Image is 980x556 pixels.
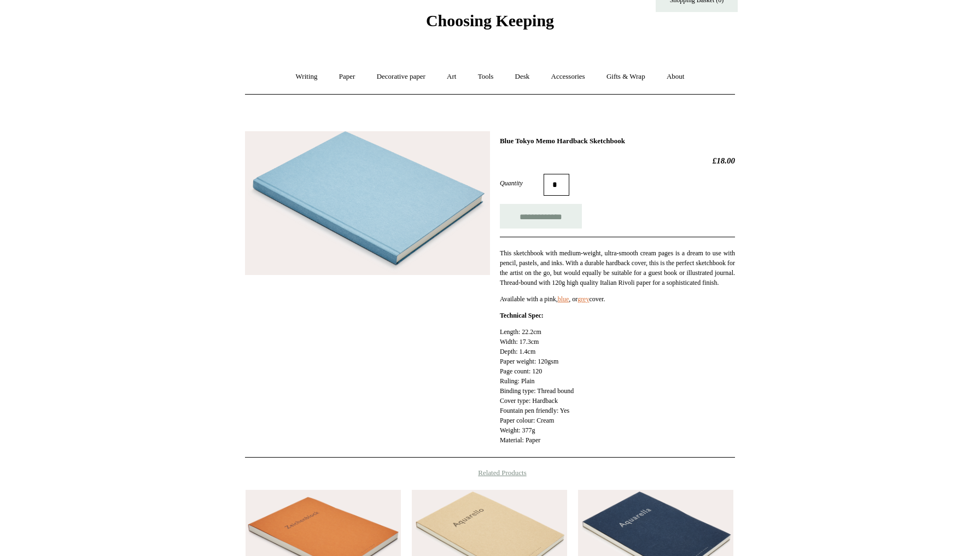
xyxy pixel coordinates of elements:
[329,62,365,91] a: Paper
[500,327,735,445] p: Length: 22.2cm Width: 17.3cm Depth: 1.4cm Paper weight: 120gsm Page count: 120 Ruling: Plain Bind...
[426,20,554,28] a: Choosing Keeping
[500,312,544,319] strong: Technical Spec:
[657,62,695,91] a: About
[505,62,540,91] a: Desk
[597,62,655,91] a: Gifts & Wrap
[367,62,435,91] a: Decorative paper
[426,11,554,30] span: Choosing Keeping
[500,178,544,188] label: Quantity
[437,62,466,91] a: Art
[500,248,735,288] p: This sketchbook with medium-weight, ultra-smooth cream pages is a dream to use with pencil, paste...
[468,62,504,91] a: Tools
[541,62,595,91] a: Accessories
[286,62,328,91] a: Writing
[245,131,490,275] img: Blue Tokyo Memo Hardback Sketchbook
[217,469,763,477] h4: Related Products
[577,295,589,303] a: grey
[558,295,569,303] a: blue
[500,137,735,145] h1: Blue Tokyo Memo Hardback Sketchbook
[500,294,735,304] p: Available with a pink, , or cover.
[500,156,735,166] h2: £18.00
